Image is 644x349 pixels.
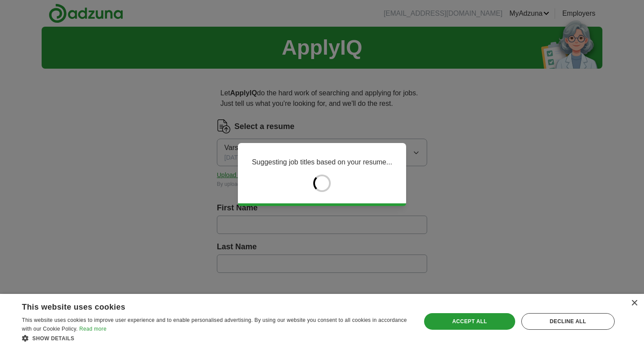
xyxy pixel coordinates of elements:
[79,326,106,332] a: Read more, opens a new window
[22,299,387,312] div: This website uses cookies
[521,313,615,330] div: Decline all
[424,313,515,330] div: Accept all
[631,300,637,307] div: Close
[252,157,392,168] p: Suggesting job titles based on your resume...
[22,334,409,342] div: Show details
[32,335,74,342] span: Show details
[22,317,407,332] span: This website uses cookies to improve user experience and to enable personalised advertising. By u...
